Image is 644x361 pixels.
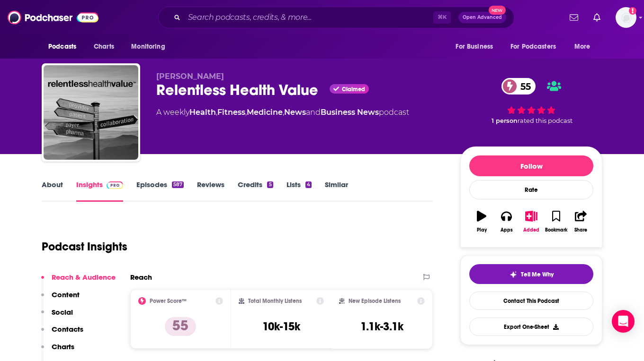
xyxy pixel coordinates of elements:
[44,65,138,160] img: Relentless Health Value
[469,318,593,336] button: Export One-Sheet
[245,108,247,117] span: ,
[156,107,409,118] div: A weekly podcast
[76,180,123,202] a: InsightsPodchaser Pro
[247,108,283,117] a: Medicine
[94,40,114,53] span: Charts
[349,298,401,304] h2: New Episode Listens
[306,108,321,117] span: and
[305,181,312,188] div: 4
[321,108,379,117] a: Business News
[449,38,505,56] button: open menu
[574,227,587,233] div: Share
[41,308,73,325] button: Social
[238,180,273,202] a: Credits5
[544,205,568,239] button: Bookmark
[616,7,636,28] button: Show profile menu
[42,240,127,254] h1: Podcast Insights
[172,181,184,188] div: 587
[492,117,518,124] span: 1 person
[569,205,593,239] button: Share
[469,264,593,284] button: tell me why sparkleTell Me Why
[125,38,177,56] button: open menu
[501,78,536,95] a: 55
[52,290,80,299] p: Content
[568,38,602,56] button: open menu
[501,227,513,233] div: Apps
[165,317,196,336] p: 55
[156,72,224,81] span: [PERSON_NAME]
[284,108,306,117] a: News
[523,227,539,233] div: Added
[521,271,554,278] span: Tell Me Why
[433,11,451,24] span: ⌘ K
[158,7,514,28] div: Search podcasts, credits, & more...
[629,7,636,15] svg: Add a profile image
[130,273,152,282] h2: Reach
[197,180,224,202] a: Reviews
[131,40,165,53] span: Monitoring
[574,40,590,53] span: More
[41,342,74,360] button: Charts
[612,310,635,333] div: Open Intercom Messenger
[48,40,76,53] span: Podcasts
[518,117,572,124] span: rated this podcast
[52,342,74,351] p: Charts
[566,9,582,26] a: Show notifications dropdown
[460,72,602,130] div: 55 1 personrated this podcast
[248,298,302,304] h2: Total Monthly Listens
[41,325,83,342] button: Contacts
[150,298,187,304] h2: Power Score™
[41,273,116,290] button: Reach & Audience
[504,38,570,56] button: open menu
[510,40,556,53] span: For Podcasters
[458,12,506,23] button: Open AdvancedNew
[469,155,593,176] button: Follow
[511,78,536,95] span: 55
[360,319,403,334] h3: 1.1k-3.1k
[52,308,73,317] p: Social
[107,181,123,189] img: Podchaser Pro
[325,180,348,202] a: Similar
[477,227,487,233] div: Play
[52,273,116,282] p: Reach & Audience
[519,205,544,239] button: Added
[42,38,89,56] button: open menu
[52,325,83,334] p: Contacts
[41,290,80,308] button: Content
[286,180,312,202] a: Lists4
[216,108,217,117] span: ,
[616,7,636,28] img: User Profile
[469,292,593,310] a: Contact This Podcast
[469,180,593,199] div: Rate
[136,180,184,202] a: Episodes587
[510,271,517,278] img: tell me why sparkle
[489,6,506,15] span: New
[184,10,433,25] input: Search podcasts, credits, & more...
[267,181,273,188] div: 5
[590,9,604,26] a: Show notifications dropdown
[262,319,300,334] h3: 10k-15k
[217,108,245,117] a: Fitness
[456,40,493,53] span: For Business
[494,205,519,239] button: Apps
[189,108,216,117] a: Health
[463,15,502,20] span: Open Advanced
[88,38,120,56] a: Charts
[42,180,63,202] a: About
[283,108,284,117] span: ,
[469,205,494,239] button: Play
[616,7,636,28] span: Logged in as KristinZanini
[545,227,567,233] div: Bookmark
[8,9,98,26] img: Podchaser - Follow, Share and Rate Podcasts
[342,87,365,92] span: Claimed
